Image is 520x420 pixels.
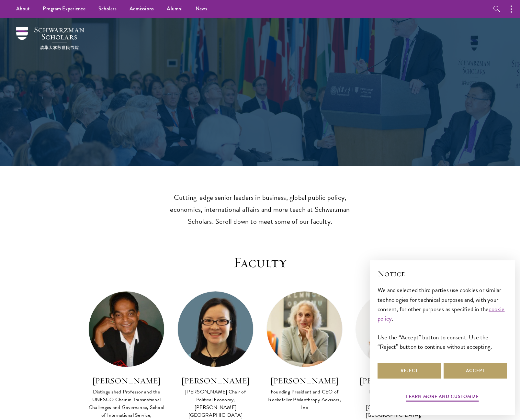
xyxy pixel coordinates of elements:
[378,285,507,351] div: We and selected third parties use cookies or similar technologies for technical purposes and, wit...
[88,375,164,386] h3: [PERSON_NAME]
[16,27,84,50] img: Schwarzman Scholars
[85,254,435,272] h3: Faculty
[177,375,254,386] h3: [PERSON_NAME]
[356,375,432,386] h3: [PERSON_NAME]
[266,291,343,412] a: [PERSON_NAME] Founding President and CEO of Rockefeller Philanthropy Advisors, Inc
[378,268,507,279] h2: Notice
[378,304,505,323] a: cookie policy
[168,192,352,228] p: Cutting-edge senior leaders in business, global public policy, economics, international affairs a...
[266,388,343,411] div: Founding President and CEO of Rockefeller Philanthropy Advisors, Inc
[266,375,343,386] h3: [PERSON_NAME]
[444,363,507,379] button: Accept
[406,392,479,403] button: Learn more and customize
[378,363,441,379] button: Reject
